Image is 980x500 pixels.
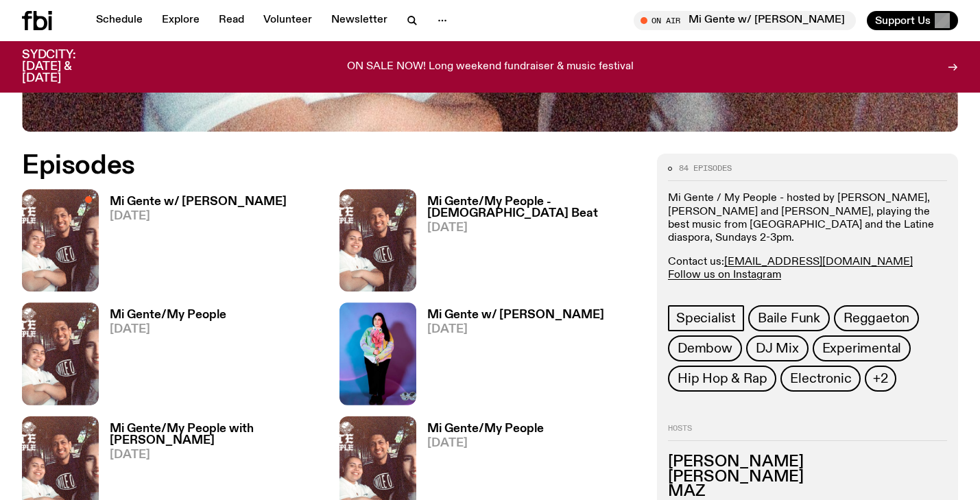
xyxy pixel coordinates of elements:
h2: Hosts [668,425,947,441]
span: [DATE] [427,438,544,449]
span: [DATE] [427,324,604,335]
h3: Mi Gente/My People - [DEMOGRAPHIC_DATA] Beat [427,196,641,219]
a: Hip Hop & Rap [668,366,776,392]
span: Experimental [822,341,902,356]
h3: SYDCITY: [DATE] & [DATE] [22,49,110,84]
a: DJ Mix [746,335,809,361]
a: Follow us on Instagram [668,270,781,281]
button: Support Us [867,11,958,30]
span: Baile Funk [758,311,820,326]
h3: Mi Gente w/ [PERSON_NAME] [427,309,604,321]
span: DJ Mix [756,341,799,356]
button: On AirMi Gente w/ [PERSON_NAME] [634,11,856,30]
h3: [PERSON_NAME] [668,455,947,470]
h3: MAZ [668,484,947,499]
a: Mi Gente w/ [PERSON_NAME][DATE] [99,196,287,291]
a: Electronic [780,366,861,392]
h3: Mi Gente/My People [110,309,226,321]
a: Specialist [668,305,744,331]
span: +2 [873,371,888,386]
p: Contact us: [668,256,947,282]
p: ON SALE NOW! Long weekend fundraiser & music festival [347,61,634,73]
p: Mi Gente / My People - hosted by [PERSON_NAME], [PERSON_NAME] and [PERSON_NAME], playing the best... [668,192,947,245]
a: Mi Gente w/ [PERSON_NAME][DATE] [416,309,604,405]
a: Mi Gente/My People - [DEMOGRAPHIC_DATA] Beat[DATE] [416,196,641,291]
a: Dembow [668,335,742,361]
a: [EMAIL_ADDRESS][DOMAIN_NAME] [724,257,913,267]
a: Schedule [88,11,151,30]
span: Reggaeton [844,311,909,326]
span: [DATE] [427,222,641,234]
a: Newsletter [323,11,396,30]
span: Hip Hop & Rap [678,371,767,386]
a: Mi Gente/My People[DATE] [99,309,226,405]
h3: Mi Gente/My People with [PERSON_NAME] [110,423,323,447]
span: [DATE] [110,449,323,461]
span: 84 episodes [679,165,732,172]
a: Baile Funk [748,305,830,331]
span: [DATE] [110,211,287,222]
h3: Mi Gente/My People [427,423,544,435]
a: Volunteer [255,11,320,30]
a: Reggaeton [834,305,919,331]
button: +2 [865,366,896,392]
span: Support Us [875,14,931,27]
span: Specialist [676,311,736,326]
a: Explore [154,11,208,30]
a: Experimental [813,335,911,361]
h2: Episodes [22,154,641,178]
h3: [PERSON_NAME] [668,470,947,485]
span: Dembow [678,341,732,356]
span: Electronic [790,371,851,386]
a: Read [211,11,252,30]
h3: Mi Gente w/ [PERSON_NAME] [110,196,287,208]
span: [DATE] [110,324,226,335]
